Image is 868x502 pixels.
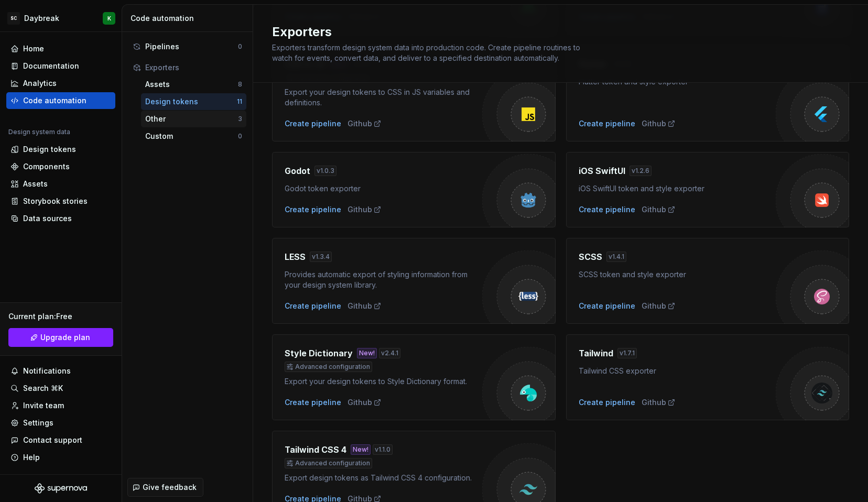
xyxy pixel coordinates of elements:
[6,397,115,414] a: Invite team
[141,128,246,145] button: Custom0
[357,348,377,358] div: New!
[351,444,371,455] div: New!
[6,210,115,227] a: Data sources
[238,80,242,89] div: 8
[6,449,115,466] button: Help
[145,96,237,107] div: Design tokens
[579,165,625,177] h4: iOS SwiftUI
[107,14,111,23] div: K
[285,397,341,408] button: Create pipeline
[285,362,372,372] div: Advanced configuration
[145,114,238,124] div: Other
[617,348,637,358] div: v 1.7.1
[310,252,332,262] div: v 1.3.4
[23,400,64,411] div: Invite team
[579,118,635,129] button: Create pipeline
[128,38,246,55] button: Pipelines0
[285,458,372,468] div: Advanced configuration
[579,269,776,280] div: SCSS token and style exporter
[238,115,242,123] div: 3
[6,75,115,92] a: Analytics
[630,166,652,176] div: v 1.2.6
[6,176,115,192] a: Assets
[348,118,382,129] a: Github
[314,166,337,176] div: v 1.0.3
[23,213,72,224] div: Data sources
[285,87,482,108] div: Export your design tokens to CSS in JS variables and definitions.
[579,204,635,215] div: Create pipeline
[145,131,238,141] div: Custom
[606,252,626,262] div: v 1.4.1
[285,301,341,311] button: Create pipeline
[6,363,115,379] button: Notifications
[23,95,86,106] div: Code automation
[131,13,248,24] div: Code automation
[6,58,115,74] a: Documentation
[141,76,246,93] button: Assets8
[6,380,115,397] button: Search ⌘K
[285,347,353,359] h4: Style Dictionary
[579,397,635,408] button: Create pipeline
[7,12,20,25] div: SC
[23,179,48,189] div: Assets
[285,183,482,194] div: Godot token exporter
[285,376,482,387] div: Export your design tokens to Style Dictionary format.
[6,432,115,449] button: Contact support
[145,79,238,90] div: Assets
[642,301,676,311] a: Github
[23,366,71,376] div: Notifications
[6,414,115,431] a: Settings
[285,250,306,263] h4: LESS
[23,383,63,394] div: Search ⌘K
[35,483,87,494] a: Supernova Logo
[373,444,393,455] div: v 1.1.0
[579,301,635,311] button: Create pipeline
[23,43,44,54] div: Home
[348,397,382,408] a: Github
[348,204,382,215] div: Github
[8,128,70,136] div: Design system data
[237,97,242,106] div: 11
[642,118,676,129] div: Github
[642,204,676,215] a: Github
[642,397,676,408] a: Github
[285,443,346,456] h4: Tailwind CSS 4
[285,165,310,177] h4: Godot
[6,193,115,210] a: Storybook stories
[141,93,246,110] a: Design tokens11
[145,41,238,52] div: Pipelines
[285,204,341,215] button: Create pipeline
[6,92,115,109] a: Code automation
[40,332,90,343] span: Upgrade plan
[348,301,382,311] a: Github
[23,435,82,445] div: Contact support
[24,13,59,24] div: Daybreak
[23,144,76,155] div: Design tokens
[145,62,242,73] div: Exporters
[143,482,197,493] span: Give feedback
[141,111,246,127] button: Other3
[272,43,582,62] span: Exporters transform design system data into production code. Create pipeline routines to watch fo...
[8,328,113,347] a: Upgrade plan
[23,161,70,172] div: Components
[238,132,242,140] div: 0
[23,452,40,463] div: Help
[579,347,613,359] h4: Tailwind
[2,7,120,29] button: SCDaybreakK
[23,196,88,206] div: Storybook stories
[23,61,79,71] div: Documentation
